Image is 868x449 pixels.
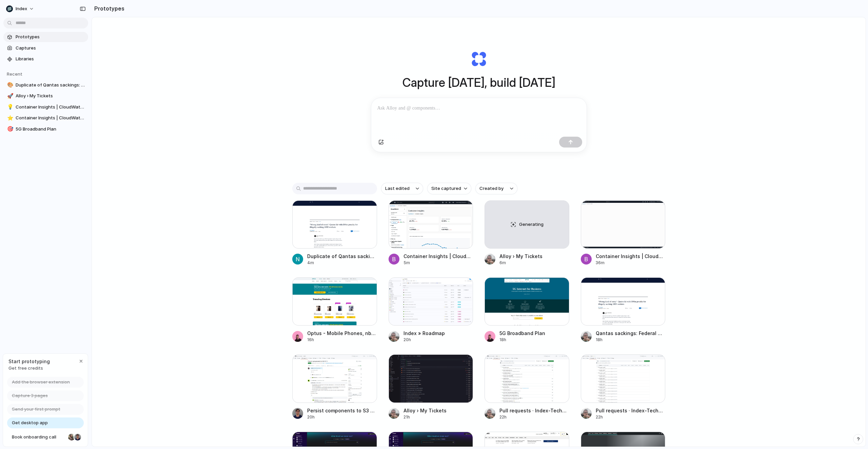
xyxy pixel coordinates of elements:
div: 6m [499,260,542,266]
a: Pull requests · Index-Technologies/indexPull requests · Index-Technologies/index22h [485,354,569,420]
span: Site captured [431,185,461,192]
span: Start prototyping [8,358,50,365]
span: Get free credits [8,365,50,372]
button: 💡 [6,104,13,111]
div: 5m [403,260,473,266]
button: 🎯 [6,126,13,133]
a: Captures [3,43,88,53]
div: 20h [403,337,445,343]
div: Persist components to S3 by [PERSON_NAME] Request #2971 · Index-Technologies/index [307,407,377,414]
a: Libraries [3,54,88,64]
div: 21h [403,414,447,420]
a: Alloy › My TicketsAlloy › My Tickets21h [389,354,473,420]
h2: Prototypes [92,4,124,13]
div: 36m [596,260,666,266]
a: 🎯5G Broadband Plan [3,124,88,134]
a: Book onboarding call [7,432,84,443]
div: Duplicate of Qantas sackings: Federal Court hits airline with $90m penalty for 1800 illegal sacki... [307,253,377,260]
div: 💡 [7,103,12,111]
a: Container Insights | CloudWatch | us-west-2Container Insights | CloudWatch | us-west-236m [581,200,666,266]
div: 🎯 [7,125,12,133]
a: Container Insights | CloudWatch | us-west-2Container Insights | CloudWatch | us-west-25m [389,200,473,266]
span: Prototypes [16,34,85,40]
span: Index [16,5,27,12]
div: 18h [596,337,666,343]
span: Duplicate of Qantas sackings: Federal Court hits airline with $90m penalty for 1800 illegal sacki... [16,82,85,89]
span: Libraries [16,56,85,62]
span: Book onboarding call [12,434,65,441]
span: Last edited [385,185,410,192]
span: 5G Broadband Plan [16,126,85,133]
span: Container Insights | CloudWatch | us-west-2 [16,115,85,121]
button: 🎨 [6,82,13,89]
h1: Capture [DATE], build [DATE] [402,74,555,92]
a: Index » RoadmapIndex » Roadmap20h [389,277,473,343]
div: 16h [307,337,377,343]
span: Alloy › My Tickets [16,93,85,99]
div: Container Insights | CloudWatch | us-west-2 [596,253,666,260]
div: Alloy › My Tickets [403,407,447,414]
a: Duplicate of Qantas sackings: Federal Court hits airline with $90m penalty for 1800 illegal sacki... [292,200,377,266]
button: Created by [475,183,517,194]
div: 20h [307,414,377,420]
div: 22h [596,414,666,420]
span: Get desktop app [12,419,48,426]
button: Index [3,3,38,14]
div: 🚀 [7,92,12,100]
a: Pull requests · Index-Technologies/indexPull requests · Index-Technologies/index22h [581,354,666,420]
div: Christian Iacullo [74,433,82,441]
div: Alloy › My Tickets [499,253,542,260]
div: Optus - Mobile Phones, nbn, Home Internet, Entertainment and Sport [307,330,377,337]
div: Qantas sackings: Federal Court hits airline with $90m penalty for 1800 illegal sackings in [DATE] [596,330,666,337]
div: Index » Roadmap [403,330,445,337]
span: Capture 3 pages [12,392,48,399]
a: Optus - Mobile Phones, nbn, Home Internet, Entertainment and SportOptus - Mobile Phones, nbn, Hom... [292,277,377,343]
a: Qantas sackings: Federal Court hits airline with $90m penalty for 1800 illegal sackings in 2020Qa... [581,277,666,343]
span: Captures [16,45,85,52]
div: 4m [307,260,377,266]
span: Send your first prompt [12,406,60,413]
div: Container Insights | CloudWatch | us-west-2 [403,253,473,260]
div: Pull requests · Index-Technologies/index [499,407,569,414]
a: 🎨Duplicate of Qantas sackings: Federal Court hits airline with $90m penalty for 1800 illegal sack... [3,80,88,90]
a: 5G Broadband Plan5G Broadband Plan18h [485,277,569,343]
span: Container Insights | CloudWatch | us-west-2 [16,104,85,111]
div: 18h [499,337,545,343]
span: Recent [7,71,22,77]
a: ⭐Container Insights | CloudWatch | us-west-2 [3,113,88,123]
span: Generating [519,221,544,228]
div: 🎨 [7,81,12,89]
div: ⭐ [7,114,12,122]
a: 🚀Alloy › My Tickets [3,91,88,101]
button: Site captured [427,183,471,194]
button: 🚀 [6,93,13,99]
span: Add the browser extension [12,379,70,386]
button: ⭐ [6,115,13,121]
a: GeneratingAlloy › My Tickets6m [485,200,569,266]
a: Prototypes [3,32,88,42]
button: Last edited [381,183,423,194]
div: 5G Broadband Plan [499,330,545,337]
div: Nicole Kubica [67,433,76,441]
a: 💡Container Insights | CloudWatch | us-west-2 [3,102,88,112]
div: 22h [499,414,569,420]
a: Persist components to S3 by iaculch · Pull Request #2971 · Index-Technologies/indexPersist compon... [292,354,377,420]
a: Get desktop app [7,417,84,428]
div: Pull requests · Index-Technologies/index [596,407,666,414]
span: Created by [479,185,504,192]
